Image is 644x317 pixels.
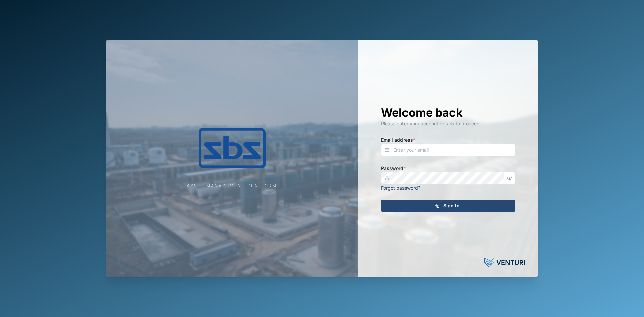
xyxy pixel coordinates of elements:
[187,183,277,189] div: Asset Management Platform
[381,105,515,120] h1: Welcome back
[381,200,515,212] button: Sign In
[443,200,460,211] span: Sign In
[381,185,420,191] a: Forgot password?
[165,128,299,168] img: Company Logo
[381,165,406,172] label: Password
[381,144,515,156] input: Enter your email
[484,256,525,269] img: Powered by: Venturi
[381,120,515,127] div: Please enter your account details to proceed
[381,136,415,144] label: Email address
